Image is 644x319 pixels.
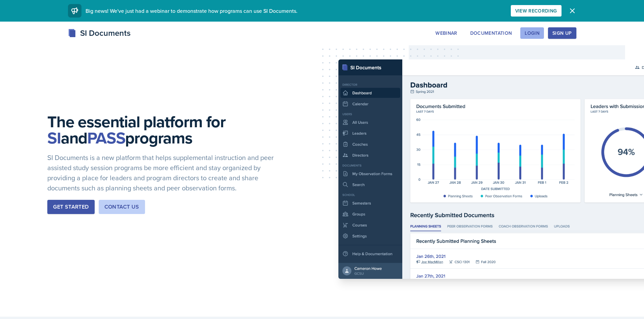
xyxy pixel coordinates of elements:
button: Webinar [431,27,461,39]
button: Documentation [466,27,517,39]
button: Login [520,27,544,39]
div: Documentation [470,30,512,36]
div: Sign Up [552,30,572,36]
button: Sign Up [548,27,576,39]
div: Login [525,30,540,36]
div: SI Documents [68,27,130,39]
span: Big news! We've just had a webinar to demonstrate how programs can use SI Documents. [86,7,297,15]
div: Webinar [435,30,457,36]
div: View Recording [515,8,557,14]
div: Get Started [53,203,89,211]
button: View Recording [511,5,562,17]
button: Get Started [47,200,94,214]
div: Contact Us [104,203,139,211]
button: Contact Us [99,200,145,214]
